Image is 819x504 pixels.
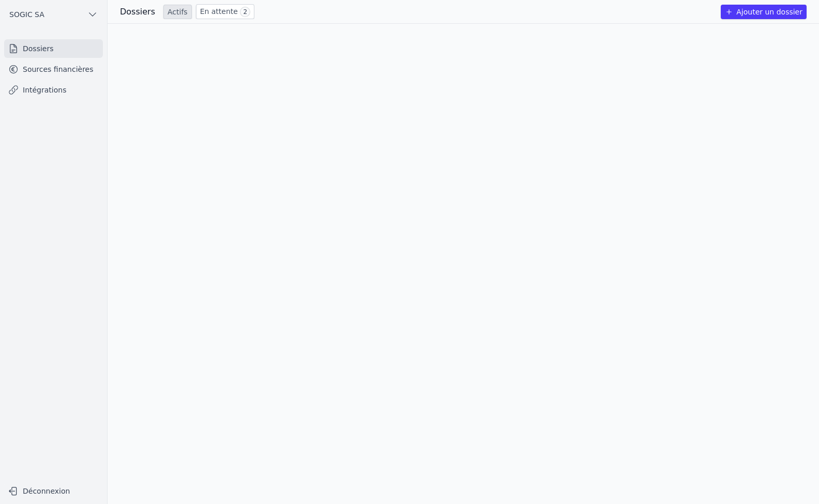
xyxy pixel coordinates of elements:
a: Intégrations [4,81,103,99]
h3: Dossiers [120,6,155,18]
button: SOGIC SA [4,6,103,23]
button: Déconnexion [4,483,103,499]
span: 2 [240,7,250,17]
a: Dossiers [4,39,103,58]
a: Actifs [163,5,192,19]
a: En attente 2 [196,4,254,19]
button: Ajouter un dossier [721,5,807,19]
a: Sources financières [4,60,103,79]
span: SOGIC SA [9,9,44,20]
